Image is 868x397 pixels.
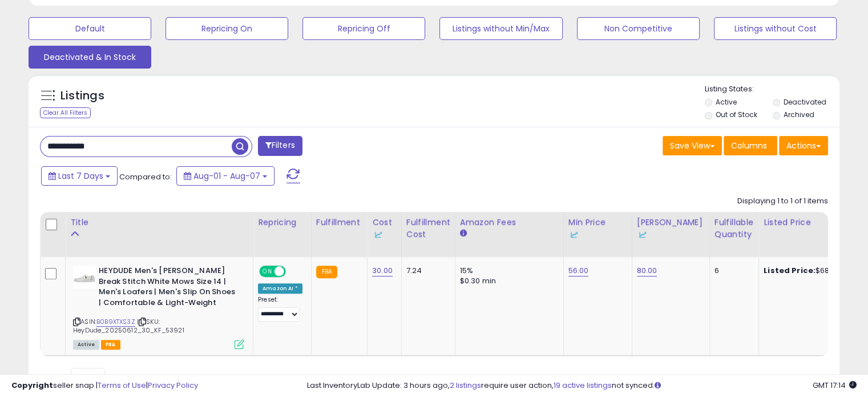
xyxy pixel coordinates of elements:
[764,216,862,228] div: Listed Price
[49,372,131,383] span: Show: entries
[637,228,705,240] div: Some or all of the values in this column are provided from Inventory Lab.
[714,17,837,40] button: Listings without Cost
[165,17,288,40] button: Repricing On
[99,266,237,311] b: HEYDUDE Men's [PERSON_NAME] Break Stitch White Mows Size 14 | Men's Loafers | Men's Slip On Shoes...
[439,17,562,40] button: Listings without Min/Max
[724,136,777,155] button: Columns
[731,140,767,151] span: Columns
[372,229,383,240] img: InventoryLab Logo
[73,340,99,350] span: All listings currently available for purchase on Amazon
[779,136,828,155] button: Actions
[119,171,172,182] span: Compared to:
[284,267,302,276] span: OFF
[60,88,104,104] h5: Listings
[41,166,118,186] button: Last 7 Days
[176,166,274,186] button: Aug-01 - Aug-07
[29,46,151,69] button: Deactivated & In Stock
[568,229,580,240] img: InventoryLab Logo
[813,380,857,391] span: 2025-08-15 17:14 GMT
[372,228,397,240] div: Some or all of the values in this column are provided from Inventory Lab.
[101,340,120,350] span: FBA
[11,380,198,391] div: seller snap | |
[764,265,815,276] b: Listed Price:
[73,266,244,348] div: ASIN:
[258,136,302,156] button: Filters
[714,266,750,276] div: 6
[554,380,612,391] a: 19 active listings
[637,265,657,276] a: 80.00
[460,216,559,228] div: Amazon Fees
[737,196,828,207] div: Displaying 1 to 1 of 1 items
[568,265,589,276] a: 56.00
[372,216,397,240] div: Cost
[258,216,306,228] div: Repricing
[714,216,754,240] div: Fulfillable Quantity
[148,380,198,391] a: Privacy Policy
[460,266,555,276] div: 15%
[307,380,857,391] div: Last InventoryLab Update: 3 hours ago, require user action, not synced.
[460,276,555,286] div: $0.30 min
[568,216,627,240] div: Min Price
[406,216,450,240] div: Fulfillment Cost
[663,136,722,155] button: Save View
[316,266,337,278] small: FBA
[58,170,103,182] span: Last 7 Days
[40,107,91,118] div: Clear All Filters
[73,317,184,334] span: | SKU: HeyDude_20250612_30_KF_53921
[637,216,705,240] div: [PERSON_NAME]
[372,265,393,276] a: 30.00
[29,17,151,40] button: Default
[764,266,858,276] div: $68.94
[193,170,260,182] span: Aug-01 - Aug-07
[460,228,467,239] small: Amazon Fees.
[73,266,96,288] img: 21asDvzSu6L._SL40_.jpg
[11,380,53,391] strong: Copyright
[316,216,362,228] div: Fulfillment
[302,17,425,40] button: Repricing Off
[716,110,757,119] label: Out of Stock
[98,380,146,391] a: Terms of Use
[406,266,446,276] div: 7.24
[637,229,648,240] img: InventoryLab Logo
[568,228,627,240] div: Some or all of the values in this column are provided from Inventory Lab.
[783,110,814,119] label: Archived
[716,97,737,107] label: Active
[70,216,248,228] div: Title
[705,84,839,95] p: Listing States:
[260,267,274,276] span: ON
[450,380,481,391] a: 2 listings
[577,17,700,40] button: Non Competitive
[258,296,302,322] div: Preset:
[258,283,302,294] div: Amazon AI *
[783,97,826,107] label: Deactivated
[96,317,135,327] a: B0B9XTXS3Z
